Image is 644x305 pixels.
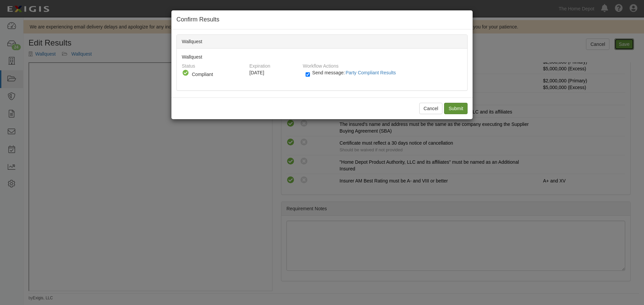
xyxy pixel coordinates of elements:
div: Wallquest [177,35,467,49]
div: Wallquest [177,49,467,90]
input: Submit [444,103,468,114]
i: Compliant [182,69,189,77]
span: Send message: [312,70,398,75]
input: Send message:Party Compliant Results [306,71,310,78]
h4: Confirm Results [176,15,468,24]
span: Party Compliant Results [345,70,396,75]
label: Workflow Actions [303,60,338,69]
div: Compliant [192,71,242,78]
button: Cancel [419,103,443,114]
div: [DATE] [250,69,298,76]
button: Send message: [345,68,398,77]
label: Status [182,60,195,69]
label: Expiration [250,60,270,69]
